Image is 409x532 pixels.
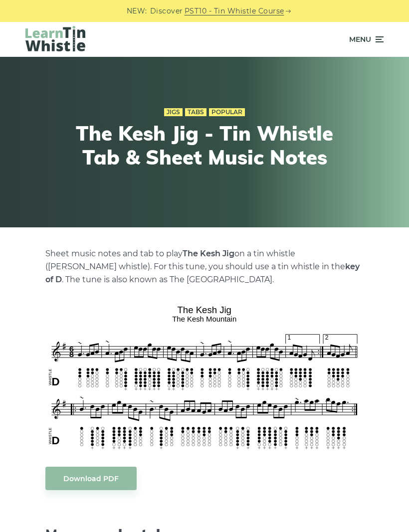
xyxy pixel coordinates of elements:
span: Menu [349,27,371,52]
p: Sheet music notes and tab to play on a tin whistle ([PERSON_NAME] whistle). For this tune, you sh... [45,247,364,286]
a: Popular [209,108,245,116]
h1: The Kesh Jig - Tin Whistle Tab & Sheet Music Notes [70,121,339,169]
strong: The Kesh Jig [183,249,234,258]
a: Download PDF [45,467,137,490]
a: Tabs [185,108,206,116]
img: LearnTinWhistle.com [25,26,85,51]
img: The Kesh Jig Tin Whistle Tabs & Sheet Music [45,301,364,452]
a: Jigs [164,108,183,116]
